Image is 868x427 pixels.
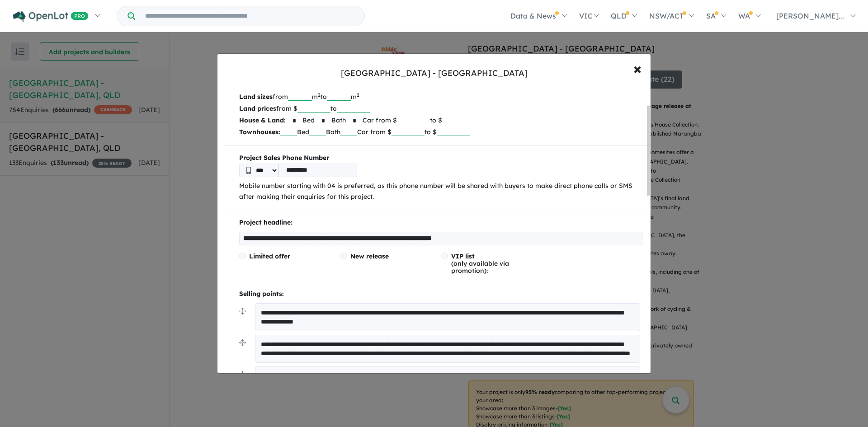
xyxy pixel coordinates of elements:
p: Mobile number starting with 04 is preferred, as this phone number will be shared with buyers to m... [239,181,643,202]
span: [PERSON_NAME]... [776,11,844,20]
b: Project Sales Phone Number [239,153,643,164]
span: Limited offer [249,252,290,260]
b: Land sizes [239,93,273,101]
span: × [633,59,642,78]
p: Project headline: [239,217,643,228]
sup: 2 [318,92,321,98]
img: drag.svg [239,339,246,346]
span: New release [350,252,389,260]
b: Land prices [239,104,276,113]
sup: 2 [357,92,359,98]
p: Bed Bath Car from $ to $ [239,114,643,126]
img: drag.svg [239,308,246,314]
b: House & Land: [239,116,286,124]
input: Try estate name, suburb, builder or developer [137,6,363,26]
b: Townhouses: [239,128,280,136]
img: Openlot PRO Logo White [13,11,89,22]
p: Bed Bath Car from $ to $ [239,126,643,138]
span: VIP list [451,252,475,260]
p: Selling points: [239,289,643,300]
img: Phone icon [246,167,251,174]
p: from m to m [239,91,643,103]
p: from $ to [239,103,643,114]
div: [GEOGRAPHIC_DATA] - [GEOGRAPHIC_DATA] [341,67,528,79]
img: drag.svg [239,371,246,378]
span: (only available via promotion): [451,252,509,275]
